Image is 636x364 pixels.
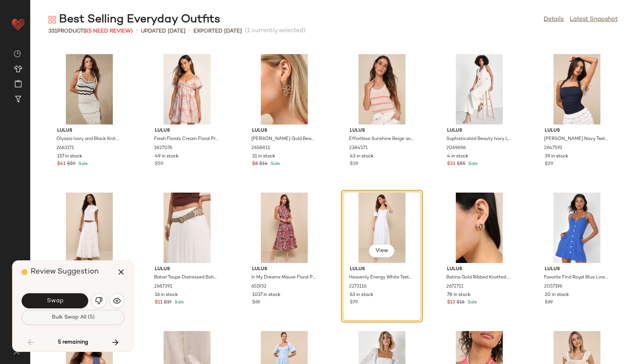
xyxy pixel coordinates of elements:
[349,136,413,143] span: Effortless Sunshine Beige and Coral Striped Sweater Tank Top
[48,28,57,34] span: 331
[46,297,63,305] span: Swap
[193,27,242,35] p: Exported [DATE]
[48,12,220,27] div: Best Selling Everyday Outfits
[155,161,163,168] span: $59
[51,193,128,263] img: 11485141_2348731.jpg
[447,292,471,299] span: 78 in stock
[189,26,190,36] span: •
[344,193,420,263] img: 11154261_2273116.jpg
[155,266,219,273] span: Lulus
[48,16,56,23] img: svg%3e
[252,299,260,306] span: $69
[466,300,477,305] span: Sale
[95,297,103,305] img: svg%3e
[545,266,609,273] span: Lulus
[446,274,511,281] span: Batina Gold Ribbed Knotted Stud Earrings
[22,310,125,325] button: Bulk Swap All (5)
[136,26,138,36] span: •
[57,161,65,168] span: $41
[447,161,455,168] span: $33
[251,274,316,281] span: In My Dreams Mauve Floral Print Midi Dress
[9,349,24,355] img: svg%3e
[67,161,75,168] span: $59
[155,153,179,160] span: 49 in stock
[251,145,270,152] span: 2658811
[251,136,316,143] span: [PERSON_NAME] Gold Beaded Rhinestone Flower Earrings
[467,162,478,166] span: Sale
[350,161,358,168] span: $39
[539,193,615,263] img: 10104361_2057196.jpg
[457,299,465,306] span: $16
[349,274,413,281] span: Heavenly Energy White Textured Puff Sleeve Pleated Midi Dress
[57,153,82,160] span: 157 in stock
[544,15,564,24] a: Details
[173,300,184,305] span: Sale
[259,161,268,168] span: $14
[57,128,122,134] span: Lulus
[155,128,219,134] span: Lulus
[446,145,466,152] span: 2069696
[441,193,518,263] img: 2672711_01_OM.jpg
[446,283,463,290] span: 2672711
[48,27,133,35] div: Products
[246,54,323,124] img: 12715861_2658811.jpg
[252,161,258,168] span: $8
[56,145,74,152] span: 2663171
[539,54,615,124] img: 12759061_2647591.jpg
[350,153,374,160] span: 43 in stock
[252,292,281,299] span: 1037 in stock
[570,15,618,24] a: Latest Snapshot
[154,283,172,290] span: 2687391
[51,314,95,320] span: Bulk Swap All (5)
[350,128,414,134] span: Lulus
[246,193,323,263] img: 11120801_651932.jpg
[113,297,121,305] img: svg%3e
[51,54,128,124] img: 2663171_01_hero_2025-06-12.jpg
[14,50,21,58] img: svg%3e
[441,54,518,124] img: 10125021_2069696.jpg
[154,274,218,281] span: Batari Taupe Distressed Boho Belt
[164,299,171,306] span: $19
[544,136,608,143] span: [PERSON_NAME] Navy Textured Knit Ruched Halter Top
[31,268,99,276] span: Review Suggestion
[447,266,511,273] span: Lulus
[447,128,511,134] span: Lulus
[154,145,172,152] span: 1827076
[87,28,133,34] span: (5 Need Review)
[545,153,568,160] span: 39 in stock
[252,266,316,273] span: Lulus
[155,299,162,306] span: $11
[349,145,368,152] span: 2384571
[369,244,394,258] button: View
[141,27,185,35] p: updated [DATE]
[544,283,562,290] span: 2057196
[56,136,121,143] span: Olyssia Ivory and Black Knit Tie-Strap Maxi Swim Cover-Up
[545,292,569,299] span: 20 in stock
[447,299,455,306] span: $13
[544,145,562,152] span: 2647591
[11,17,26,32] img: heart_red.DM2ytmEG.svg
[269,162,280,166] span: Sale
[349,283,366,290] span: 2273116
[77,162,88,166] span: Sale
[149,193,225,263] img: 2687391_01_OM.jpg
[457,161,465,168] span: $55
[149,54,225,124] img: 8969081_1827076.jpg
[447,153,468,160] span: 4 in stock
[446,136,511,143] span: Sophisticated Beauty Ivory Linen High-Waisted Trouser Pants
[545,299,553,306] span: $69
[58,339,88,346] span: 5 remaining
[154,136,218,143] span: Fresh Florals Cream Floral Print Puff Sleeve Mini Dress
[245,26,306,36] span: (1 currently selected)
[375,248,388,254] span: View
[22,293,88,308] button: Swap
[252,153,275,160] span: 31 in stock
[155,292,178,299] span: 16 in stock
[251,283,267,290] span: 651932
[545,161,553,168] span: $29
[544,274,608,281] span: Favorite Find Royal Blue Linen Mini Dress With Pockets
[252,128,316,134] span: Lulus
[344,54,420,124] img: 11667721_2384571.jpg
[545,128,609,134] span: Lulus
